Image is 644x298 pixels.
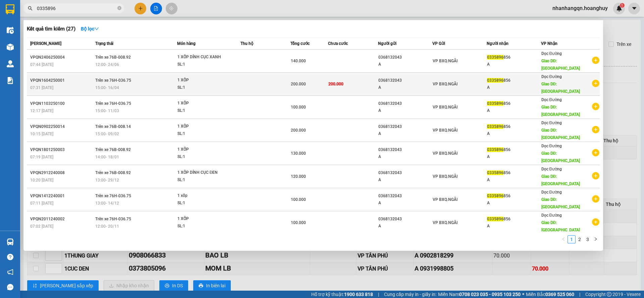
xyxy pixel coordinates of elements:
span: notification [7,269,13,275]
div: 1 XỐP [177,146,228,153]
a: 2 [576,236,583,243]
span: search [28,6,33,11]
div: 1 XỐP [177,215,228,223]
span: plus-circle [592,103,599,110]
img: warehouse-icon [7,44,14,51]
div: A [378,84,432,91]
li: CR : [80,40,136,53]
span: 07:44 [DATE] [30,62,53,67]
span: VP Nhận [541,41,557,46]
li: Tên hàng: [80,15,136,27]
span: 200.000 [291,82,306,86]
button: left [559,235,568,243]
span: 13:00 - 29/12 [95,178,119,182]
span: Dọc Đường [541,167,562,171]
span: 140.000 [291,59,306,63]
div: VPQN0902250014 [30,123,93,130]
span: Trên xe 76B-008.92 [95,55,131,60]
span: Giao DĐ: [GEOGRAPHIC_DATA] [541,105,580,117]
span: 0335896 [487,194,503,198]
span: 120.000 [291,174,306,179]
a: 1 [568,236,575,243]
img: solution-icon [7,77,14,84]
span: plus-circle [592,218,599,226]
div: 1 XỐP [177,100,228,107]
span: VP BXQ.NGÃI [433,128,458,133]
span: Dọc Đường [541,74,562,79]
span: 12:00 - 20/11 [95,224,119,229]
div: A [487,176,541,183]
img: warehouse-icon [7,238,14,245]
span: 15:00 - 09/02 [95,132,119,136]
div: A [378,176,432,183]
li: VP Nhận: [80,2,136,15]
span: 200.000 [328,82,343,86]
span: [PERSON_NAME] [30,41,61,46]
span: 100.000 [291,197,306,202]
span: Trên xe 76H-036.75 [95,194,131,198]
div: SL: 1 [177,200,228,207]
span: Giao DĐ: [GEOGRAPHIC_DATA] [541,82,580,94]
button: right [592,235,600,243]
img: logo-vxr [6,4,14,14]
span: Người nhận [487,41,508,46]
span: 10:15 [DATE] [30,132,53,136]
span: left [561,237,566,241]
div: A [487,200,541,207]
div: 856 [487,77,541,84]
div: A [487,153,541,160]
span: VP BXQ.NGÃI [433,59,458,63]
div: SL: 1 [177,223,228,230]
span: 130.000 [291,151,306,156]
span: plus-circle [592,80,599,87]
span: VP BXQ.NGÃI [433,220,458,225]
div: 856 [487,193,541,200]
span: Dọc Đường [541,144,562,148]
h3: Kết quả tìm kiếm ( 27 ) [27,25,75,32]
div: SL: 1 [177,130,228,138]
div: SL: 1 [177,84,228,91]
span: Thu hộ [240,41,253,46]
span: Món hàng [177,41,196,46]
span: Tổng cước [290,41,310,46]
div: 856 [487,123,541,130]
li: 1 [568,235,576,243]
span: Dọc Đường [541,213,562,218]
span: close-circle [117,6,121,10]
li: 2 [576,235,584,243]
span: Dọc Đường [541,51,562,56]
div: 856 [487,100,541,107]
span: 0335896 [487,170,503,175]
li: Ng/nhận: [2,46,58,59]
span: 12:00 - 24/06 [95,62,119,67]
span: Trên xe 76H-036.75 [95,78,131,83]
div: 0368132043 [378,123,432,130]
span: Giao DĐ: [GEOGRAPHIC_DATA] [541,220,580,232]
div: VPQN1103250100 [30,100,93,107]
div: A [487,107,541,114]
div: 0368132043 [378,146,432,153]
span: 0335896 [487,55,503,60]
span: VP Gửi [432,41,445,46]
span: VP BXQ.NGÃI [433,105,458,109]
div: A [378,223,432,230]
span: question-circle [7,254,13,260]
div: 856 [487,146,541,153]
span: 0335896 [487,124,503,129]
strong: Bộ lọc [81,26,99,31]
span: 0335896 [487,78,503,83]
span: Trên xe 76H-036.75 [95,217,131,221]
span: 0335896 [487,101,503,106]
span: 07:11 [DATE] [30,201,53,206]
div: VPQN1604250001 [30,77,93,84]
span: message [7,284,13,290]
span: 15:00 - 11/03 [95,108,119,113]
div: VPQN2912240008 [30,169,93,176]
span: Trạng thái [95,41,113,46]
div: SL: 1 [177,176,228,184]
b: VP BXQ.NGÃI [20,35,69,44]
div: A [487,130,541,137]
div: A [378,107,432,114]
div: VPQN2011240002 [30,216,93,223]
span: 13:00 - 14/12 [95,201,119,206]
